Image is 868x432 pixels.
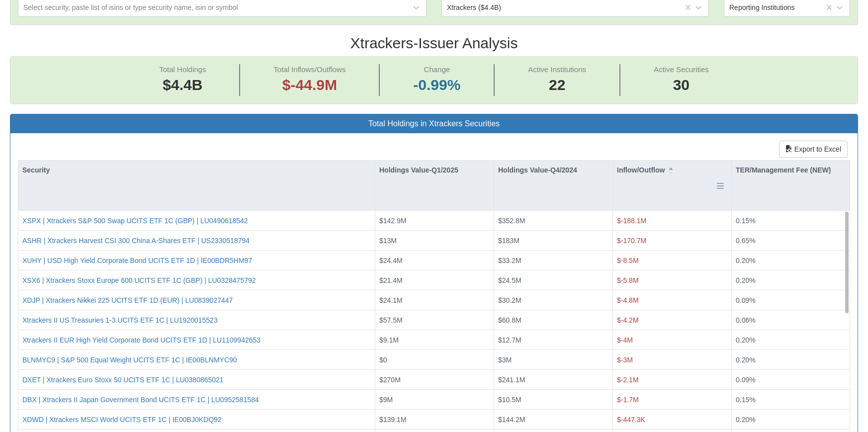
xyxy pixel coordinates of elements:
span: $21.4M [379,276,403,284]
span: $-447.3K [617,416,645,424]
span: $9.1M [379,336,399,344]
button: DXET | Xtrackers Euro Stoxx 50 UCITS ETF 1C | LU0380865021 [22,375,224,385]
span: $-44.9M [282,77,337,93]
div: 0.20% [736,256,846,265]
span: $241.1M [498,376,525,384]
button: XSPX | Xtrackers S&P 500 Swap UCITS ETF 1C (GBP) | LU0490618542 [22,216,248,226]
div: TER/Management Fee (NEW) [732,161,850,179]
span: $33.2M [498,257,521,264]
span: $10.5M [498,396,521,404]
span: $30.2M [498,296,521,304]
span: $-5.8M [617,276,639,284]
span: $139.1M [379,416,406,424]
button: XSX6 | Xtrackers Stoxx Europe 600 UCITS ETF 1C (GBP) | LU0328475792 [22,275,256,285]
span: $4.4B [163,77,202,93]
span: $-8.5M [617,257,639,264]
button: XUHY | USD High Yield Corporate Bond UCITS ETF 1D | IE00BDR5HM97 [22,256,252,265]
span: $-4.2M [617,316,639,324]
button: ASHR | Xtrackers Harvest CSI 300 China A-Shares ETF | US2330518794 [22,236,250,246]
span: $-170.7M [617,237,646,245]
span: $3M [498,356,512,364]
span: $24.5M [498,276,521,284]
div: 0.09% [736,295,846,305]
div: Reporting Institutions [729,2,795,12]
button: Export to Excel [779,141,848,158]
span: $-1.7M [617,396,639,404]
button: XDJP | Xtrackers Nikkei 225 UCITS ETF 1D (EUR) | LU0839027447 [22,295,233,305]
div: 0.65% [736,236,846,246]
div: 0.20% [736,355,846,365]
div: 0.20% [736,415,846,425]
h2: Xtrackers - Issuer Analysis [10,35,858,51]
span: $352.8M [498,217,525,225]
div: 0.15% [736,395,846,405]
h3: Total Holdings in Xtrackers Securities [18,119,850,128]
button: DBX | Xtrackers II Japan Government Bond UCITS ETF 1C | LU0952581584 [22,395,259,405]
button: Xtrackers II US Treasuries 1-3 UCITS ETF 1C | LU1920015523 [22,315,218,325]
span: $-4M [617,336,633,344]
span: $24.1M [379,296,403,304]
span: $0 [379,356,387,364]
span: $-3M [617,356,633,364]
span: $12.7M [498,336,521,344]
span: $270M [379,376,401,384]
span: $-4.8M [617,296,639,304]
span: $9M [379,396,393,404]
div: Select security, paste list of isins or type security name, isin or symbol [23,2,238,12]
span: $-2.1M [617,376,639,384]
div: Security [18,161,375,179]
div: 0.09% [736,375,846,385]
span: Active Institutions [528,65,586,74]
div: 0.06% [736,315,846,325]
button: XDWD | Xtrackers MSCI World UCITS ETF 1C | IE00BJ0KDQ92 [22,415,222,425]
span: $57.5M [379,316,403,324]
span: 30 [654,75,709,96]
span: $-188.1M [617,217,646,225]
div: Xtrackers ($4.4B) [447,2,501,12]
button: BLNMYC9 | S&P 500 Equal Weight UCITS ETF 1C | IE00BLNMYC90 [22,355,237,365]
button: Xtrackers II EUR High Yield Corporate Bond UCITS ETF 1D | LU1109942653 [22,335,260,345]
div: 0.15% [736,216,846,226]
div: Inflow/Outflow [613,161,731,179]
span: 22 [528,75,586,96]
div: 0.20% [736,335,846,345]
span: Total Holdings [159,65,206,74]
span: -0.99% [413,75,460,96]
span: $142.9M [379,217,406,225]
div: Holdings Value-Q1/2025 [375,161,494,179]
span: Total Inflows/Outflows [273,65,346,74]
div: Holdings Value-Q4/2024 [494,161,612,179]
span: Change [424,65,450,74]
span: Active Securities [654,65,709,74]
span: $24.4M [379,257,403,264]
span: $13M [379,237,397,245]
span: $183M [498,237,520,245]
div: 0.20% [736,275,846,285]
span: $60.8M [498,316,521,324]
span: $144.2M [498,416,525,424]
